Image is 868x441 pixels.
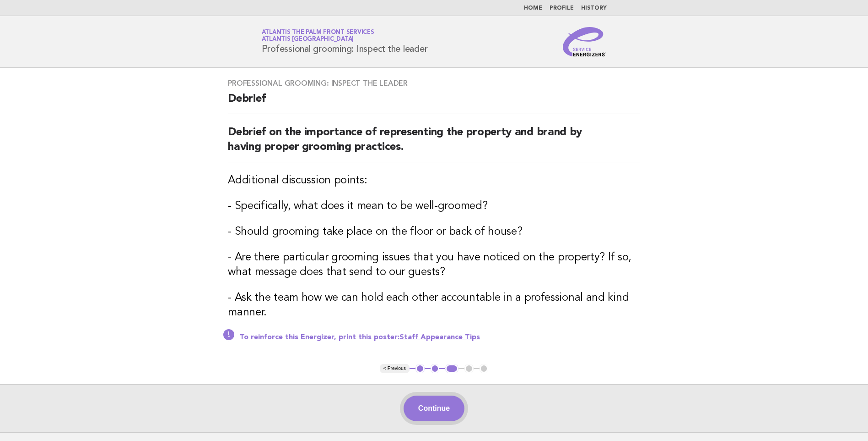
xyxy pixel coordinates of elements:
[550,6,574,11] a: Profile
[228,125,640,162] h2: Debrief on the importance of representing the property and brand by having proper grooming practi...
[228,92,640,114] h2: Debrief
[380,364,410,373] button: < Previous
[228,225,640,239] h3: - Should grooming take place on the floor or back of house?
[415,364,425,373] button: 1
[563,27,607,56] img: Service Energizers
[262,37,354,43] span: Atlantis [GEOGRAPHIC_DATA]
[445,364,458,373] button: 3
[228,199,640,214] h3: - Specifically, what does it mean to be well-groomed?
[581,6,607,11] a: History
[228,173,640,188] h3: Additional discussion points:
[524,6,542,11] a: Home
[228,250,640,280] h3: - Are there particular grooming issues that you have noticed on the property? If so, what message...
[228,291,640,320] h3: - Ask the team how we can hold each other accountable in a professional and kind manner.
[404,396,464,421] button: Continue
[228,79,640,88] h3: Professional grooming: Inspect the leader
[399,334,480,341] a: Staff Appearance Tips
[240,333,640,342] p: To reinforce this Energizer, print this poster:
[262,29,374,42] a: Atlantis The Palm Front ServicesAtlantis [GEOGRAPHIC_DATA]
[431,364,440,373] button: 2
[262,30,428,54] h1: Professional grooming: Inspect the leader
